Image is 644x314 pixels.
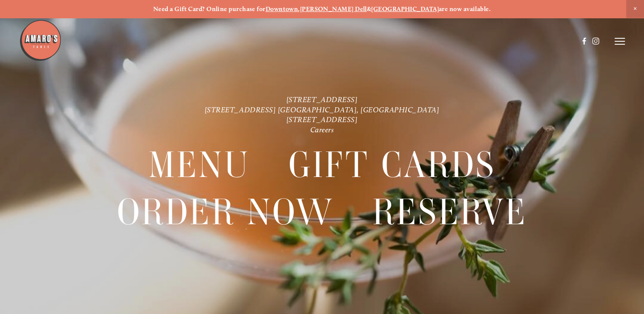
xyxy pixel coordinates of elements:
[286,95,358,104] a: [STREET_ADDRESS]
[300,5,367,13] a: [PERSON_NAME] Dell
[439,5,491,13] strong: are now available.
[289,142,496,188] a: Gift Cards
[205,105,440,114] a: [STREET_ADDRESS] [GEOGRAPHIC_DATA], [GEOGRAPHIC_DATA]
[117,189,334,235] a: Order Now
[149,142,250,188] span: Menu
[371,5,439,13] a: [GEOGRAPHIC_DATA]
[289,142,496,188] span: Gift Cards
[372,189,527,235] a: Reserve
[310,125,334,134] a: Careers
[149,142,250,188] a: Menu
[298,5,300,13] strong: ,
[19,19,62,62] img: Amaro's Table
[286,115,358,124] a: [STREET_ADDRESS]
[266,5,298,13] a: Downtown
[367,5,371,13] strong: &
[153,5,266,13] strong: Need a Gift Card? Online purchase for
